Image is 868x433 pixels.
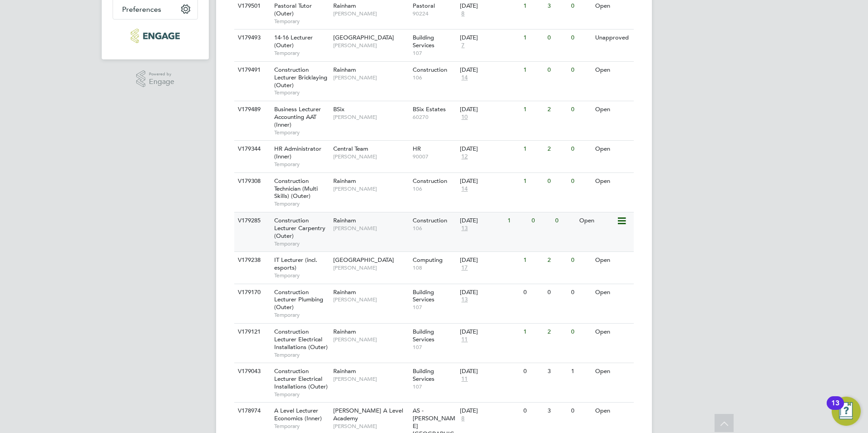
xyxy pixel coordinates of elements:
span: Preferences [122,5,161,14]
span: Central Team [333,145,368,153]
div: 1 [521,324,545,340]
div: 0 [545,173,569,190]
div: 2 [545,101,569,118]
span: 7 [460,42,466,49]
div: 0 [569,62,592,79]
span: Construction Lecturer Electrical Installations (Outer) [274,328,328,351]
span: Temporary [274,49,329,57]
span: HR [413,145,421,153]
span: Engage [149,78,174,86]
div: [DATE] [460,34,519,42]
div: 0 [545,62,569,79]
div: 0 [553,212,577,229]
span: Rainham [333,177,356,185]
div: 0 [521,403,545,419]
span: Computing [413,256,443,264]
span: [PERSON_NAME] [333,185,408,192]
span: [PERSON_NAME] [333,10,408,17]
span: [PERSON_NAME] A Level Academy [333,407,403,422]
div: Open [593,173,632,190]
div: Open [593,324,632,340]
span: Temporary [274,89,329,96]
span: [GEOGRAPHIC_DATA] [333,34,394,41]
div: Open [593,62,632,79]
div: 1 [521,101,545,118]
div: [DATE] [460,289,519,296]
div: V179121 [236,324,267,340]
span: 106 [413,185,456,192]
span: 106 [413,74,456,81]
span: Construction [413,177,447,185]
div: [DATE] [460,145,519,153]
span: 17 [460,264,469,272]
div: 0 [545,284,569,301]
div: 2 [545,141,569,157]
span: BSix Estates [413,105,446,113]
div: 0 [569,284,592,301]
span: Temporary [274,240,329,247]
span: 11 [460,375,469,383]
div: 0 [521,363,545,380]
div: V178974 [236,403,267,419]
div: Open [593,363,632,380]
span: 90007 [413,153,456,160]
div: 0 [569,30,592,46]
div: V179285 [236,212,267,229]
span: Building Services [413,367,434,383]
span: [PERSON_NAME] [333,375,408,383]
div: Open [593,141,632,157]
div: [DATE] [460,177,519,185]
div: Open [593,403,632,419]
div: [DATE] [460,66,519,74]
div: 0 [569,173,592,190]
div: V179489 [236,101,267,118]
div: [DATE] [460,328,519,336]
div: 0 [569,101,592,118]
span: 11 [460,336,469,344]
span: Construction Lecturer Electrical Installations (Outer) [274,367,328,390]
span: Building Services [413,328,434,343]
span: 8 [460,10,466,18]
span: 14 [460,74,469,82]
div: V179308 [236,173,267,190]
span: 12 [460,153,469,161]
div: 2 [545,324,569,340]
span: 90224 [413,10,456,17]
div: V179491 [236,62,267,79]
div: 1 [521,173,545,190]
span: 60270 [413,113,456,121]
span: [PERSON_NAME] [333,264,408,271]
div: 1 [521,252,545,269]
span: [GEOGRAPHIC_DATA] [333,256,394,264]
span: 14-16 Lecturer (Outer) [274,34,313,49]
span: Construction [413,66,447,74]
div: [DATE] [460,368,519,375]
span: 14 [460,185,469,193]
span: [PERSON_NAME] [333,74,408,81]
div: 0 [569,324,592,340]
div: [DATE] [460,256,519,264]
span: BSix [333,105,345,113]
span: Temporary [274,311,329,319]
div: 0 [569,141,592,157]
span: Pastoral Tutor (Outer) [274,2,312,17]
span: Rainham [333,2,356,10]
span: A Level Lecturer Economics (Inner) [274,407,322,422]
span: Temporary [274,129,329,136]
span: Temporary [274,391,329,398]
div: Open [577,212,616,229]
span: [PERSON_NAME] [333,153,408,160]
a: Powered byEngage [136,70,175,88]
div: 2 [545,252,569,269]
span: Building Services [413,34,434,49]
span: 10 [460,113,469,121]
div: V179043 [236,363,267,380]
span: 107 [413,383,456,390]
div: 1 [521,30,545,46]
span: Building Services [413,288,434,304]
span: [PERSON_NAME] [333,42,408,49]
span: Rainham [333,328,356,335]
div: Open [593,284,632,301]
span: Rainham [333,216,356,224]
div: 3 [545,403,569,419]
